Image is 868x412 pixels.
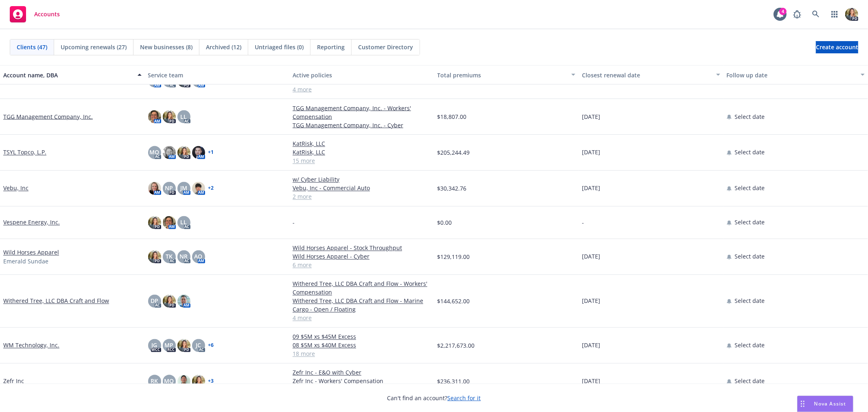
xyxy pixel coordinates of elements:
[293,184,431,193] a: Vebu, Inc - Commercial Auto
[826,6,843,22] a: Switch app
[437,112,467,121] span: $18,807.00
[293,121,431,129] a: TGG Management Company, Inc. - Cyber
[177,339,190,352] img: photo
[735,377,765,386] span: Select date
[727,71,856,79] div: Follow up date
[293,104,431,121] a: TGG Management Company, Inc. - Workers' Compensation
[582,184,600,193] span: [DATE]
[582,297,600,305] span: [DATE]
[293,333,431,341] a: 09 $5M xs $45M Excess
[735,184,765,193] span: Select date
[317,43,345,51] span: Reporting
[293,280,431,297] a: Withered Tree, LLC DBA Craft and Flow - Workers' Compensation
[166,252,173,261] span: TK
[163,216,176,229] img: photo
[582,218,584,227] span: -
[148,216,161,229] img: photo
[180,252,188,261] span: NR
[437,184,467,193] span: $30,342.76
[293,350,431,358] a: 18 more
[293,140,431,148] a: KatRisk, LLC
[3,218,60,227] a: Vespene Energy, Inc.
[735,218,765,227] span: Select date
[177,146,190,159] img: photo
[145,65,290,85] button: Service team
[152,341,157,350] span: JG
[181,218,187,227] span: LL
[148,110,161,123] img: photo
[192,146,205,159] img: photo
[293,297,431,314] a: Withered Tree, LLC DBA Craft and Flow - Marine Cargo - Open / Floating
[255,43,304,51] span: Untriaged files (0)
[293,157,431,165] a: 15 more
[582,148,600,157] span: [DATE]
[358,43,413,51] span: Customer Directory
[448,394,481,402] a: Search for it
[7,3,63,26] a: Accounts
[845,8,858,21] img: photo
[789,6,805,22] a: Report a Bug
[582,112,600,121] span: [DATE]
[163,146,176,159] img: photo
[208,343,214,348] a: + 6
[163,295,176,308] img: photo
[437,341,475,350] span: $2,217,673.00
[437,377,470,386] span: $236,311.00
[293,314,431,322] a: 4 more
[196,341,201,350] span: JC
[148,182,161,195] img: photo
[192,182,205,195] img: photo
[293,193,431,201] a: 2 more
[3,248,59,257] a: Wild Horses Apparel
[293,71,431,79] div: Active policies
[293,261,431,270] a: 6 more
[140,43,192,51] span: New businesses (8)
[735,341,765,350] span: Select date
[150,148,160,157] span: MQ
[808,6,824,22] a: Search
[148,250,161,263] img: photo
[814,400,846,407] span: Nova Assist
[579,65,724,85] button: Closest renewal date
[735,148,765,157] span: Select date
[3,297,109,305] a: Withered Tree, LLC DBA Craft and Flow
[582,341,600,350] span: [DATE]
[17,43,47,51] span: Clients (47)
[3,148,46,157] a: TSYL Topco, L.P.
[3,377,24,386] a: Zefr Inc
[151,377,158,386] span: RK
[582,71,711,79] div: Closest renewal date
[163,110,176,123] img: photo
[164,377,174,386] span: MQ
[3,341,59,350] a: WM Technology, Inc.
[151,297,158,305] span: DP
[192,375,205,388] img: photo
[437,71,567,79] div: Total premiums
[3,112,93,121] a: TGG Management Company, Inc.
[180,184,187,193] span: JM
[3,257,48,265] span: Emerald Sundae
[434,65,579,85] button: Total premiums
[165,341,174,350] span: MP
[779,8,787,15] div: 4
[797,396,853,412] button: Nova Assist
[437,148,470,157] span: $205,244.49
[293,148,431,157] a: KatRisk, LLC
[735,252,765,261] span: Select date
[34,11,60,18] span: Accounts
[293,377,431,386] a: Zefr Inc - Workers' Compensation
[181,112,187,121] span: LL
[437,218,452,227] span: $0.00
[582,377,600,386] span: [DATE]
[208,186,214,191] a: + 2
[208,150,214,155] a: + 1
[293,218,295,227] span: -
[177,375,190,388] img: photo
[206,43,241,51] span: Archived (12)
[816,41,858,53] a: Create account
[61,43,127,51] span: Upcoming renewals (27)
[582,252,600,261] span: [DATE]
[177,295,190,308] img: photo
